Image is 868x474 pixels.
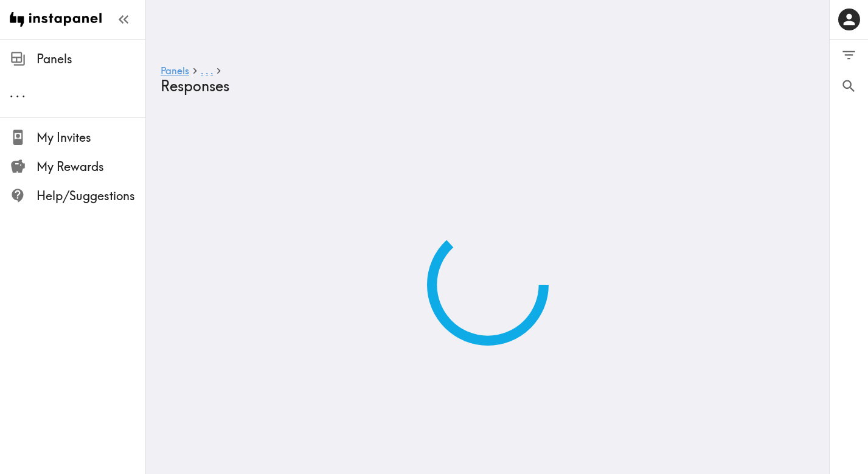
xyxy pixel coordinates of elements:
span: Help/Suggestions [36,187,145,204]
span: Panels [36,51,145,68]
a: Panels [161,66,189,77]
button: Filter Responses [830,40,868,71]
span: . [201,64,203,77]
a: ... [201,66,213,77]
h4: Responses [161,77,805,95]
span: . [10,85,13,100]
span: . [206,64,208,77]
span: . [16,85,19,100]
span: . [22,85,26,100]
button: Search [830,71,868,102]
span: My Invites [36,129,145,146]
span: Search [841,78,857,94]
span: Filter Responses [841,47,857,63]
span: . [210,64,213,77]
span: My Rewards [36,158,145,175]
